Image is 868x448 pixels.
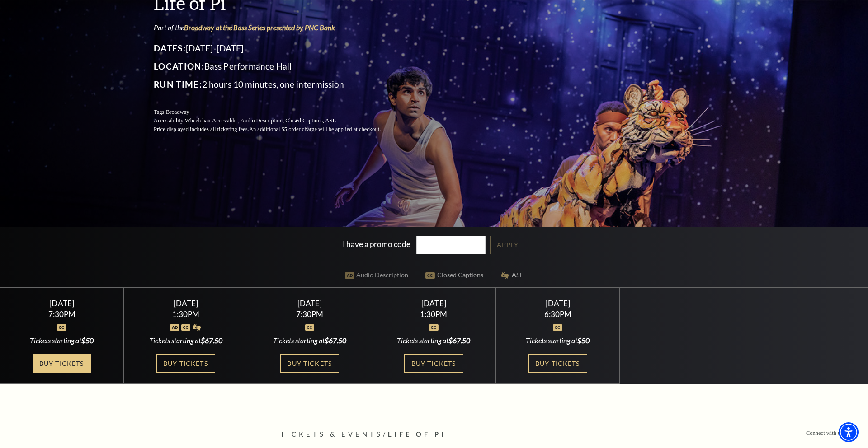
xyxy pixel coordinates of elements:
[184,23,335,32] a: Broadway at the Bass Series presented by PNC Bank - open in a new tab
[135,299,237,308] div: [DATE]
[154,23,402,33] p: Part of the
[11,310,113,318] div: 7:30PM
[280,354,339,373] a: Buy Tickets
[249,126,381,132] span: An additional $5 order charge will be applied at checkout.
[507,336,609,345] div: Tickets starting at
[839,422,859,442] div: Accessibility Menu
[135,310,237,318] div: 1:30PM
[201,336,222,345] span: $67.50
[259,310,361,318] div: 7:30PM
[343,239,410,249] label: I have a promo code
[154,61,204,71] span: Location:
[81,336,94,345] span: $50
[11,299,113,308] div: [DATE]
[154,43,186,53] span: Dates:
[507,299,609,308] div: [DATE]
[383,336,485,345] div: Tickets starting at
[507,310,609,318] div: 6:30PM
[280,429,588,440] p: /
[185,117,336,124] span: Wheelchair Accessible , Audio Description, Closed Captions, ASL
[259,336,361,345] div: Tickets starting at
[156,354,215,373] a: Buy Tickets
[154,108,402,117] p: Tags:
[259,299,361,308] div: [DATE]
[154,117,402,125] p: Accessibility:
[528,354,587,373] a: Buy Tickets
[154,59,402,74] p: Bass Performance Hall
[154,41,402,56] p: [DATE]-[DATE]
[325,336,346,345] span: $67.50
[448,336,470,345] span: $67.50
[280,430,383,438] span: Tickets & Events
[404,354,463,373] a: Buy Tickets
[383,310,485,318] div: 1:30PM
[11,336,113,345] div: Tickets starting at
[806,429,850,438] p: Connect with us on
[154,79,202,89] span: Run Time:
[33,354,91,373] a: Buy Tickets
[154,77,402,92] p: 2 hours 10 minutes, one intermission
[135,336,237,345] div: Tickets starting at
[388,430,446,438] span: Life of Pi
[577,336,590,345] span: $50
[154,125,402,134] p: Price displayed includes all ticketing fees.
[383,299,485,308] div: [DATE]
[166,109,189,115] span: Broadway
